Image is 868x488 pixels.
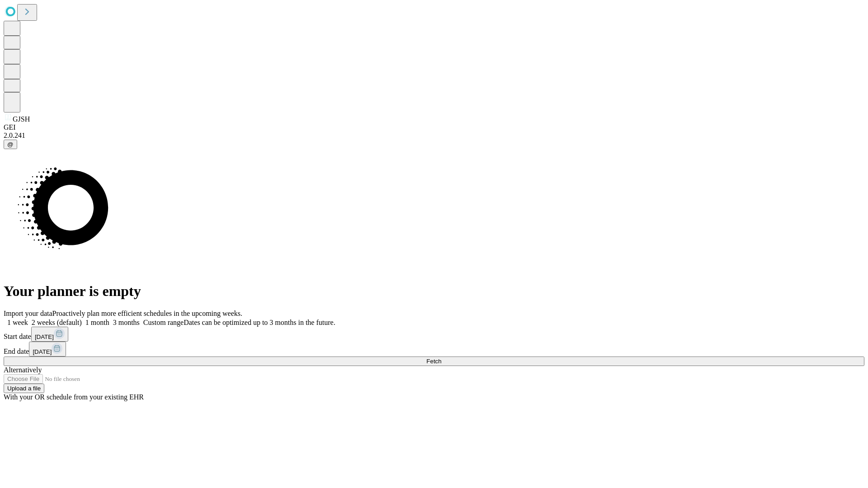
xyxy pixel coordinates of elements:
h1: Your planner is empty [4,283,864,300]
div: End date [4,342,864,357]
span: 1 month [85,319,109,326]
span: Custom range [143,319,184,326]
div: GEI [4,123,864,131]
button: [DATE] [31,327,68,342]
span: [DATE] [33,348,52,355]
span: GJSH [13,115,30,123]
span: Dates can be optimized up to 3 months in the future. [184,319,335,326]
span: 3 months [113,319,140,326]
div: Start date [4,327,864,342]
span: [DATE] [35,333,54,340]
span: Alternatively [4,366,42,374]
button: [DATE] [29,342,66,357]
button: @ [4,140,17,149]
span: @ [7,141,14,148]
span: 1 week [7,319,28,326]
div: 2.0.241 [4,131,864,140]
button: Upload a file [4,384,44,393]
button: Fetch [4,357,864,366]
span: 2 weeks (default) [32,319,82,326]
span: With your OR schedule from your existing EHR [4,393,144,401]
span: Proactively plan more efficient schedules in the upcoming weeks. [52,310,242,317]
span: Fetch [426,358,441,365]
span: Import your data [4,310,52,317]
